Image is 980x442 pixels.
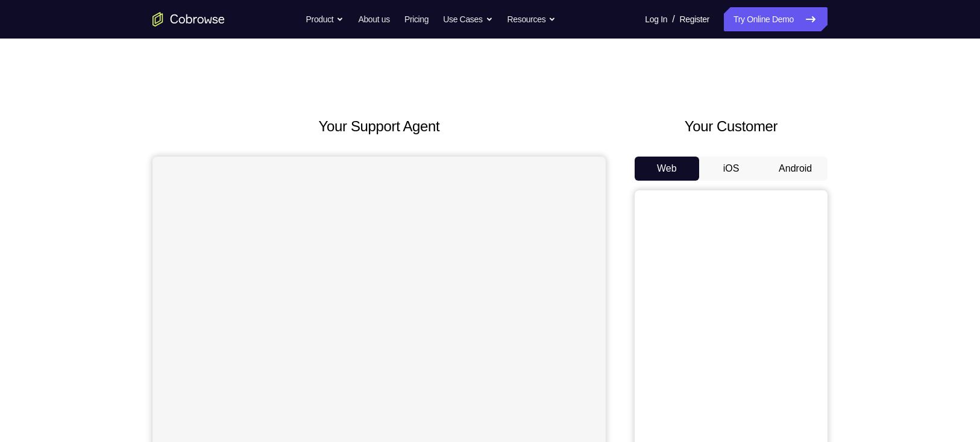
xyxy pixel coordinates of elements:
h2: Your Customer [635,116,828,137]
button: Resources [507,7,556,31]
a: Log In [645,7,667,31]
a: Try Online Demo [724,7,828,31]
button: Web [635,157,699,181]
a: Pricing [404,7,429,31]
button: Use Cases [443,7,492,31]
button: iOS [699,157,764,181]
a: About us [358,7,389,31]
h2: Your Support Agent [152,116,606,137]
span: / [672,12,674,26]
a: Register [680,7,709,31]
a: Go to the home page [152,12,225,26]
button: Android [763,157,828,181]
button: Product [306,7,344,31]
